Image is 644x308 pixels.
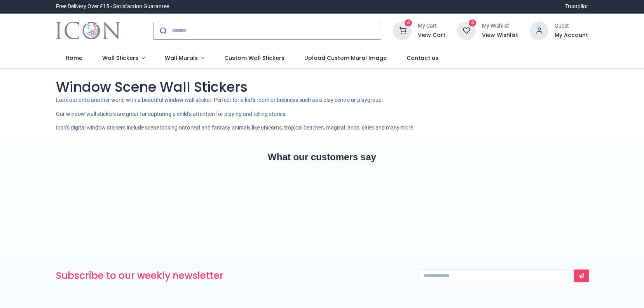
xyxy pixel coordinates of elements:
[56,124,588,132] p: Icon’s digital window stickers include scene looking onto real and fantasy animals like unicorns,...
[393,27,412,33] a: 0
[102,54,138,62] span: Wall Stickers
[457,27,476,33] a: 0
[555,22,588,30] div: Guest
[418,31,445,39] a: View Cart
[56,110,588,118] p: Our window wall stickers are great for capturing a child’s attention for playing and telling stor...
[56,3,169,10] div: Free Delivery Over £15 - Satisfaction Guarantee
[56,96,588,104] p: Look out onto another world with a beautiful window wall sticker. Perfect for a kid’s room or bus...
[56,150,588,164] h2: What our customers say
[224,54,284,62] span: Custom Wall Stickers
[469,19,476,27] sup: 0
[56,177,588,232] iframe: Customer reviews powered by Trustpilot
[565,3,588,10] a: Trustpilot
[56,20,120,42] img: Icon Wall Stickers
[407,54,438,62] span: Contact us
[56,20,120,42] a: Logo of Icon Wall Stickers
[482,22,518,30] div: My Wishlist
[155,48,215,68] a: Wall Murals
[482,31,518,39] a: View Wishlist
[405,19,412,27] sup: 0
[418,22,445,30] div: My Cart
[56,269,407,282] h3: Subscribe to our weekly newsletter
[92,48,155,68] a: Wall Stickers
[555,31,588,39] a: My Account
[154,22,172,39] button: Submit
[165,54,198,62] span: Wall Murals
[56,77,588,96] h1: Window Scene Wall Stickers
[304,54,387,62] span: Upload Custom Mural Image
[66,54,82,62] span: Home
